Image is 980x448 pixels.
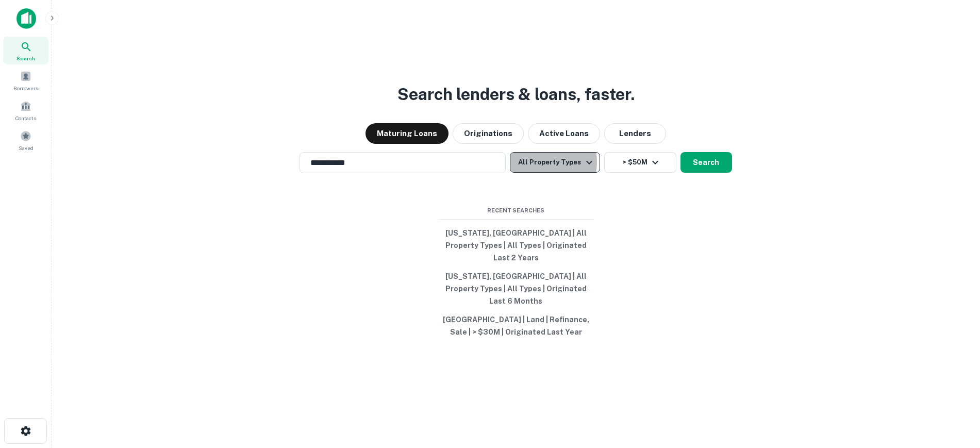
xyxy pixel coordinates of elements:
[439,224,593,267] button: [US_STATE], [GEOGRAPHIC_DATA] | All Property Types | All Types | Originated Last 2 Years
[439,267,593,310] button: [US_STATE], [GEOGRAPHIC_DATA] | All Property Types | All Types | Originated Last 6 Months
[604,152,676,173] button: > $50M
[19,144,34,152] span: Saved
[15,114,36,122] span: Contacts
[13,84,38,92] span: Borrowers
[3,126,48,154] a: Saved
[439,310,593,341] button: [GEOGRAPHIC_DATA] | Land | Refinance, Sale | > $30M | Originated Last Year
[3,37,48,64] a: Search
[16,54,35,62] span: Search
[16,8,36,29] img: capitalize-icon.png
[680,152,732,173] button: Search
[453,123,524,144] button: Originations
[3,67,48,94] a: Borrowers
[3,96,48,124] a: Contacts
[928,366,980,415] iframe: Chat Widget
[397,82,635,107] h3: Search lenders & loans, faster.
[366,123,449,144] button: Maturing Loans
[528,123,600,144] button: Active Loans
[604,123,666,144] button: Lenders
[510,152,600,173] button: All Property Types
[439,206,593,215] span: Recent Searches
